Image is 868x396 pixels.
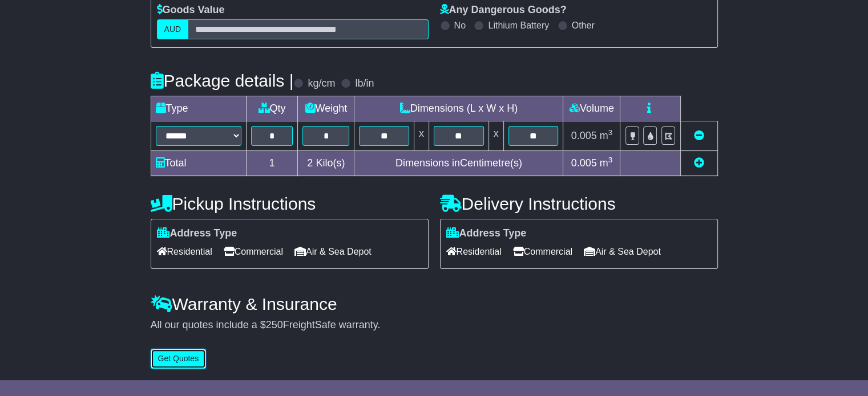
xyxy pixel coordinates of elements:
[600,130,613,141] span: m
[572,20,595,31] label: Other
[298,96,354,121] td: Weight
[157,243,212,260] span: Residential
[294,243,372,260] span: Air & Sea Depot
[354,151,563,176] td: Dimensions in Centimetre(s)
[266,319,283,330] span: 250
[151,319,718,332] div: All our quotes include a $ FreightSafe warranty.
[414,121,429,151] td: x
[584,243,661,260] span: Air & Sea Depot
[446,243,502,260] span: Residential
[151,349,207,369] button: Get Quotes
[513,243,572,260] span: Commercial
[224,243,283,260] span: Commercial
[246,151,298,176] td: 1
[446,227,527,240] label: Address Type
[694,157,704,169] a: Add new item
[694,130,704,141] a: Remove this item
[571,157,597,169] span: 0.005
[298,151,354,176] td: Kilo(s)
[151,151,246,176] td: Total
[151,71,294,90] h4: Package details |
[488,121,503,151] td: x
[608,156,613,164] sup: 3
[600,157,613,169] span: m
[151,194,429,213] h4: Pickup Instructions
[563,96,620,121] td: Volume
[151,295,718,313] h4: Warranty & Insurance
[355,77,374,90] label: lb/in
[151,96,246,121] td: Type
[354,96,563,121] td: Dimensions (L x W x H)
[440,4,567,17] label: Any Dangerous Goods?
[440,194,718,213] h4: Delivery Instructions
[157,19,189,39] label: AUD
[571,130,597,141] span: 0.005
[246,96,298,121] td: Qty
[608,128,613,137] sup: 3
[488,20,549,31] label: Lithium Battery
[454,20,466,31] label: No
[157,4,225,17] label: Goods Value
[307,157,313,169] span: 2
[157,227,237,240] label: Address Type
[308,77,335,90] label: kg/cm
